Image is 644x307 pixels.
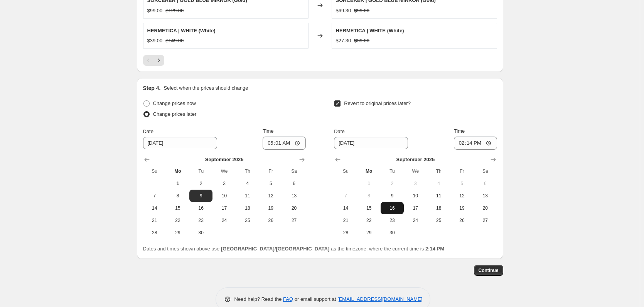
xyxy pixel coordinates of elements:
span: 6 [285,180,302,187]
button: Tuesday September 16 2025 [189,202,212,214]
span: 29 [169,230,186,236]
span: 11 [239,193,256,199]
span: 5 [453,180,470,187]
th: Monday [166,165,189,177]
span: 4 [430,180,447,187]
h2: Step 4. [143,84,161,92]
input: 9/1/2025 [334,137,408,149]
button: Friday September 19 2025 [450,202,474,214]
input: 12:00 [454,137,497,150]
button: Tuesday September 9 2025 [189,190,212,202]
span: 16 [384,205,401,211]
button: Sunday September 21 2025 [334,214,357,227]
span: 24 [216,217,233,224]
span: 2 [384,180,401,187]
strike: $99.00 [354,7,369,15]
span: 30 [384,230,401,236]
button: Show previous month, August 2025 [142,154,152,165]
strike: $149.00 [165,37,184,45]
th: Saturday [282,165,305,177]
div: $69.30 [336,7,351,15]
th: Wednesday [212,165,236,177]
span: Sa [477,168,494,174]
span: HERMETICA | WHITE (White) [336,28,404,33]
button: Tuesday September 30 2025 [381,227,404,239]
p: Select when the prices should change [164,84,248,92]
span: Su [146,168,163,174]
th: Sunday [334,165,357,177]
button: Thursday September 25 2025 [236,214,259,227]
button: Next [153,55,164,66]
span: 12 [262,193,279,199]
span: 4 [239,180,256,187]
span: Sa [285,168,302,174]
button: Wednesday September 10 2025 [212,190,236,202]
button: Sunday September 7 2025 [143,190,166,202]
span: 3 [216,180,233,187]
span: 9 [384,193,401,199]
button: Saturday September 27 2025 [282,214,305,227]
span: 27 [477,217,494,224]
span: 17 [407,205,424,211]
button: Friday September 26 2025 [259,214,282,227]
b: [GEOGRAPHIC_DATA]/[GEOGRAPHIC_DATA] [221,246,329,252]
span: Tu [384,168,401,174]
button: Thursday September 4 2025 [236,177,259,190]
span: Continue [479,267,499,274]
span: 28 [146,230,163,236]
span: 15 [169,205,186,211]
span: 26 [262,217,279,224]
span: 10 [216,193,233,199]
div: $39.00 [147,37,163,45]
button: Wednesday September 24 2025 [404,214,427,227]
strike: $39.00 [354,37,369,45]
button: Saturday September 13 2025 [282,190,305,202]
span: We [216,168,233,174]
span: 8 [169,193,186,199]
span: Su [337,168,354,174]
button: Today Monday September 1 2025 [357,177,381,190]
span: 13 [285,193,302,199]
span: 12 [453,193,470,199]
span: 11 [430,193,447,199]
span: Th [430,168,447,174]
button: Monday September 15 2025 [357,202,381,214]
span: 25 [239,217,256,224]
button: Thursday September 18 2025 [236,202,259,214]
button: Tuesday September 30 2025 [189,227,212,239]
span: 20 [477,205,494,211]
span: Date [334,128,344,134]
span: 8 [361,193,378,199]
button: Tuesday September 2 2025 [381,177,404,190]
b: 2:14 PM [425,246,444,252]
span: 1 [169,180,186,187]
button: Show next month, October 2025 [488,154,499,165]
th: Saturday [474,165,497,177]
span: 19 [453,205,470,211]
span: 19 [262,205,279,211]
strike: $129.00 [165,7,184,15]
button: Friday September 5 2025 [450,177,474,190]
button: Tuesday September 2 2025 [189,177,212,190]
th: Tuesday [189,165,212,177]
button: Monday September 15 2025 [166,202,189,214]
span: Change prices now [153,100,196,106]
button: Sunday September 21 2025 [143,214,166,227]
button: Monday September 29 2025 [166,227,189,239]
input: 12:00 [263,137,306,150]
span: HERMETICA | WHITE (White) [147,28,216,33]
th: Friday [450,165,474,177]
span: 10 [407,193,424,199]
button: Thursday September 4 2025 [427,177,450,190]
button: Sunday September 14 2025 [143,202,166,214]
button: Wednesday September 3 2025 [404,177,427,190]
button: Friday September 19 2025 [259,202,282,214]
span: Mo [361,168,378,174]
th: Sunday [143,165,166,177]
button: Monday September 22 2025 [357,214,381,227]
a: [EMAIL_ADDRESS][DOMAIN_NAME] [337,296,422,302]
span: or email support at [293,296,337,302]
th: Tuesday [381,165,404,177]
span: 24 [407,217,424,224]
th: Wednesday [404,165,427,177]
